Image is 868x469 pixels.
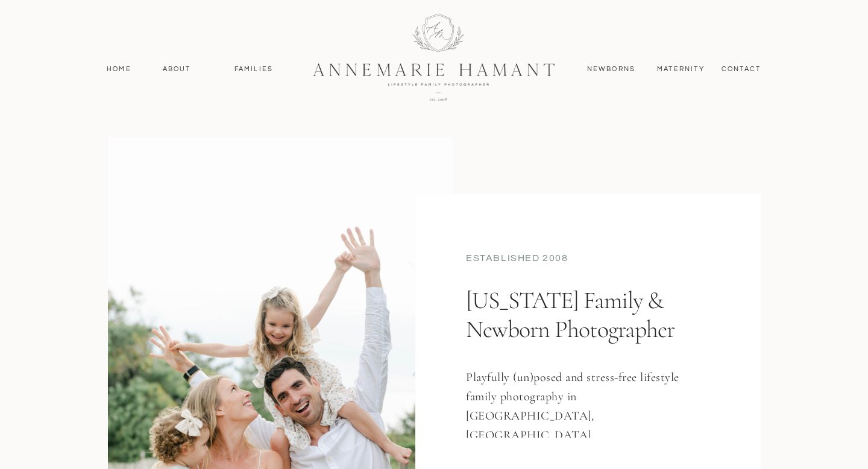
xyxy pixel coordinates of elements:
a: Home [101,64,137,75]
a: contact [715,64,767,75]
a: MAternity [657,64,703,75]
a: Families [227,64,281,75]
a: About [159,64,194,75]
h3: Playfully (un)posed and stress-free lifestyle family photography in [GEOGRAPHIC_DATA], [GEOGRAPHI... [466,368,693,438]
h1: [US_STATE] Family & Newborn Photographer [466,286,705,390]
a: Newborns [582,64,640,75]
div: established 2008 [466,251,711,268]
